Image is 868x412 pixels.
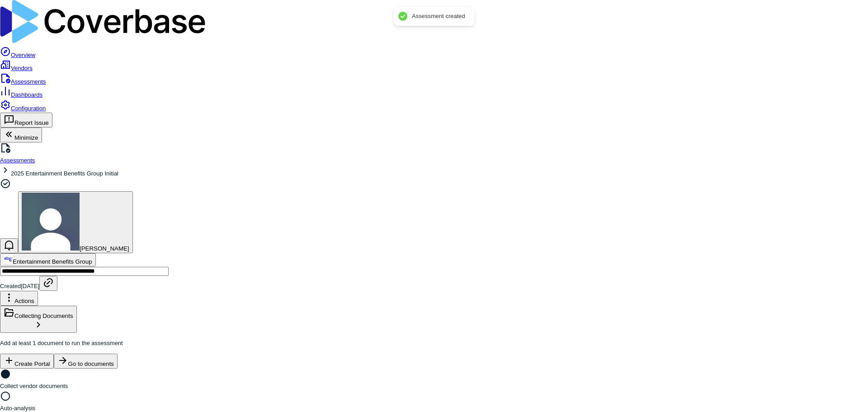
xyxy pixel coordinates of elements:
[39,276,57,291] button: Copy link
[11,52,35,58] span: Overview
[4,255,13,264] img: https://ebgsolutions.com/
[11,78,46,85] span: Assessments
[412,13,465,20] div: Assessment created
[11,105,46,112] span: Configuration
[11,65,33,71] span: Vendors
[14,119,49,126] span: Report Issue
[80,245,129,252] span: [PERSON_NAME]
[4,307,73,319] div: Collecting Documents
[18,191,133,253] button: Melanie Lorent avatar[PERSON_NAME]
[13,258,92,265] span: Entertainment Benefits Group
[54,354,118,369] button: Go to documents
[22,193,80,251] img: Melanie Lorent avatar
[11,91,42,98] span: Dashboards
[14,134,38,141] span: Minimize
[11,170,118,177] span: 2025 Entertainment Benefits Group Initial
